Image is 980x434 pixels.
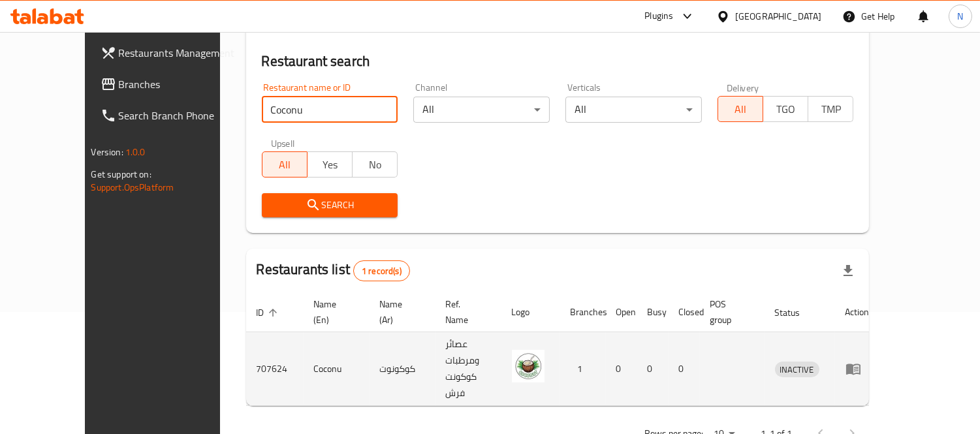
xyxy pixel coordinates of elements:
button: No [352,151,398,178]
button: All [718,96,763,122]
td: Coconu [304,332,370,406]
span: Name (En) [314,296,354,328]
span: Search [272,197,388,213]
div: [GEOGRAPHIC_DATA] [735,9,821,23]
span: ID [257,305,281,320]
span: TMP [814,100,848,119]
span: Name (Ar) [380,296,420,328]
span: POS group [710,296,749,328]
span: N [957,9,963,23]
a: Search Branch Phone [90,100,249,131]
span: All [723,100,758,119]
button: Search [262,193,398,217]
table: enhanced table [246,292,880,406]
th: Branches [560,292,606,332]
span: Get support on: [91,166,151,183]
span: Status [775,305,817,320]
input: Search for restaurant name or ID.. [262,97,398,123]
td: 1 [560,332,606,406]
td: 0 [669,332,700,406]
a: Branches [90,69,249,100]
label: Upsell [271,138,295,147]
h2: Restaurants list [257,260,410,281]
div: Export file [832,255,864,287]
th: Busy [637,292,669,332]
button: TGO [763,96,808,122]
span: Restaurants Management [119,45,238,61]
div: All [565,97,702,123]
button: All [262,151,308,178]
a: Support.OpsPlatform [91,179,174,196]
span: 1.0.0 [125,144,146,161]
td: كوكونوت [370,332,435,406]
span: Yes [313,155,347,174]
div: INACTIVE [775,362,819,377]
span: Ref. Name [446,296,486,328]
th: Open [606,292,637,332]
div: Plugins [644,8,673,24]
span: INACTIVE [775,362,819,377]
span: Search Branch Phone [119,108,238,123]
div: All [413,97,550,123]
span: All [268,155,302,174]
span: Branches [119,76,238,92]
img: Coconu [512,350,545,382]
th: Action [835,292,880,332]
td: 707624 [246,332,304,406]
div: Menu [846,361,870,377]
span: No [358,155,392,174]
span: TGO [768,100,803,119]
td: عصائر ومرطبات كوكونت فرش [435,332,501,406]
th: Logo [501,292,560,332]
label: Delivery [727,83,759,92]
span: Version: [91,144,123,161]
h2: Restaurant search [262,52,854,71]
button: Yes [307,151,353,178]
td: 0 [606,332,637,406]
span: 1 record(s) [354,265,409,277]
a: Restaurants Management [90,37,249,69]
th: Closed [669,292,700,332]
button: TMP [808,96,853,122]
td: 0 [637,332,669,406]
